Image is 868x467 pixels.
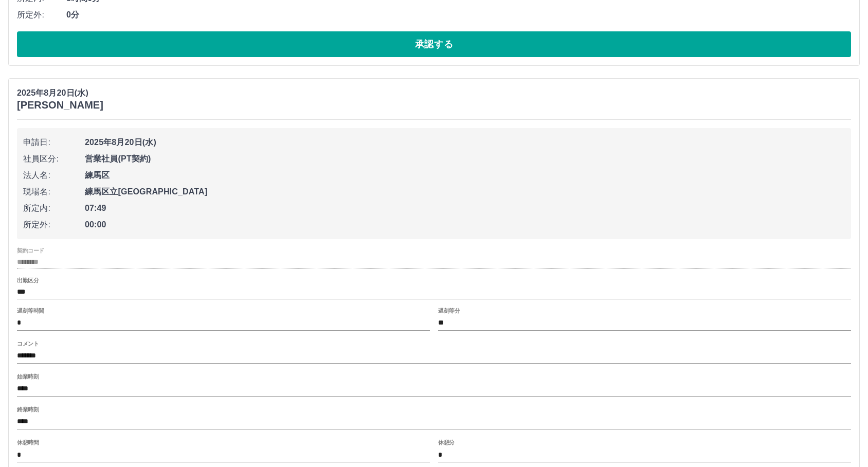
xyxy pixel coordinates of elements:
[17,405,39,413] label: 終業時刻
[17,87,103,99] p: 2025年8月20日(水)
[85,186,845,198] span: 練馬区立[GEOGRAPHIC_DATA]
[85,202,845,214] span: 07:49
[17,99,103,111] h3: [PERSON_NAME]
[17,372,39,380] label: 始業時刻
[85,153,845,165] span: 営業社員(PT契約)
[17,439,39,446] label: 休憩時間
[23,153,85,165] span: 社員区分:
[85,169,845,182] span: 練馬区
[23,169,85,182] span: 法人名:
[438,439,455,446] label: 休憩分
[66,9,851,21] span: 0分
[23,186,85,198] span: 現場名:
[23,136,85,149] span: 申請日:
[85,219,845,231] span: 00:00
[438,307,460,314] label: 遅刻等分
[23,202,85,214] span: 所定内:
[85,136,845,149] span: 2025年8月20日(水)
[17,277,39,284] label: 出勤区分
[23,219,85,231] span: 所定外:
[17,339,39,347] label: コメント
[17,307,44,314] label: 遅刻等時間
[17,247,44,255] label: 契約コード
[17,31,851,57] button: 承認する
[17,9,66,21] span: 所定外:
